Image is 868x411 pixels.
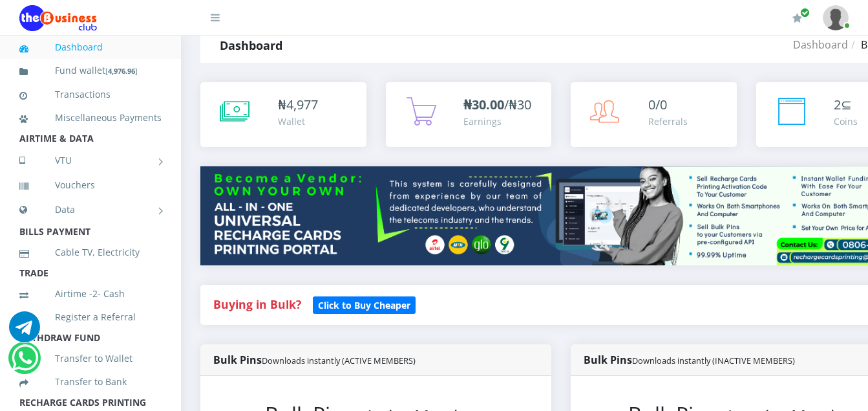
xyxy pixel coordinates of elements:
img: User [823,5,849,30]
strong: Dashboard [220,38,282,53]
i: Renew/Upgrade Subscription [792,13,802,23]
a: Fund wallet[4,976.96] [19,56,162,86]
a: Cable TV, Electricity [19,238,162,267]
a: Airtime -2- Cash [19,279,162,309]
a: Dashboard [19,32,162,62]
strong: Buying in Bulk? [213,296,301,312]
span: 4,977 [286,96,318,113]
a: Click to Buy Cheaper [313,296,416,312]
span: /₦30 [463,96,531,113]
a: Chat for support [12,352,38,373]
a: Data [19,194,162,226]
a: Vouchers [19,170,162,200]
small: Downloads instantly (INACTIVE MEMBERS) [632,355,795,366]
span: 2 [834,96,841,113]
a: Transfer to Bank [19,367,162,397]
a: 0/0 Referrals [571,82,737,147]
span: Renew/Upgrade Subscription [800,8,810,17]
b: Click to Buy Cheaper [318,299,410,311]
div: ₦ [278,95,318,115]
img: Logo [19,5,97,31]
b: 4,976.96 [108,66,135,76]
div: Wallet [278,115,318,128]
a: ₦4,977 Wallet [200,82,366,147]
a: Chat for support [9,321,40,342]
b: ₦30.00 [463,96,504,113]
a: Transfer to Wallet [19,344,162,373]
small: [ ] [105,66,138,76]
a: Dashboard [793,38,848,52]
a: Transactions [19,80,162,109]
a: ₦30.00/₦30 Earnings [386,82,552,147]
strong: Bulk Pins [584,353,795,367]
a: VTU [19,144,162,177]
small: Downloads instantly (ACTIVE MEMBERS) [262,355,416,366]
div: Earnings [463,115,531,128]
div: Coins [834,115,858,128]
span: 0/0 [648,96,667,113]
a: Register a Referral [19,302,162,332]
div: Referrals [648,115,688,128]
strong: Bulk Pins [213,353,416,367]
a: Miscellaneous Payments [19,103,162,133]
div: ⊆ [834,95,858,115]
